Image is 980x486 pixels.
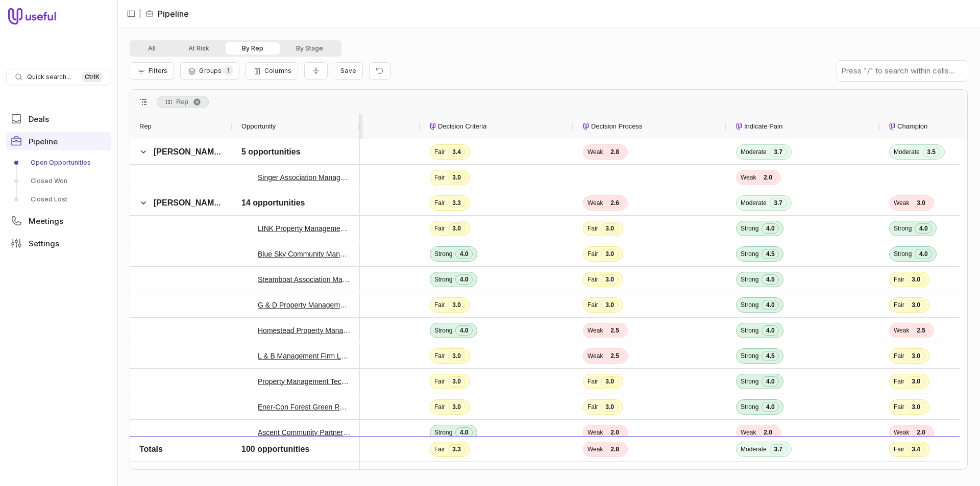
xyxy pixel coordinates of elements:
span: Strong [434,326,452,335]
span: Fair [587,275,598,284]
span: 3.3 [448,198,465,208]
span: Moderate [894,148,920,156]
button: By Stage [280,42,339,55]
span: Fair [587,301,598,309]
span: 3.0 [448,453,465,463]
span: 3.0 [908,351,925,361]
span: Fair [894,275,904,284]
span: 3.4 [448,147,465,157]
span: 4.5 [762,249,779,259]
span: | [139,8,141,20]
span: Fair [434,173,445,182]
span: 4.5 [762,351,779,361]
span: Weak [587,326,603,335]
span: Moderate [741,199,767,207]
span: Decision Criteria [438,120,486,133]
span: Fair [741,454,751,462]
a: Ascent Community Partners - New Deal [258,426,351,439]
span: 4.0 [762,300,779,310]
span: 2.5 [606,453,623,463]
span: Fair [894,403,904,411]
span: Columns [264,67,291,74]
span: 3.0 [448,376,465,387]
button: Reset view [369,62,390,80]
a: Closed Lost [6,191,111,208]
span: Strong [741,224,758,233]
span: Pipeline [29,138,58,145]
button: Columns [246,62,298,80]
span: Settings [29,240,59,247]
a: Closed Won [6,173,111,189]
div: Row Groups [157,96,209,108]
span: Opportunity [241,120,276,133]
span: 3.0 [601,376,619,387]
span: 3.0 [912,198,929,208]
button: All [132,42,172,55]
span: 3.0 [908,274,925,285]
a: Ener-Con Forest Green Realty Deal [258,401,351,413]
span: Fair [434,301,445,309]
span: 3.0 [601,249,619,259]
span: 3.0 [601,402,619,412]
span: Fair [894,301,904,309]
kbd: Ctrl K [82,72,103,82]
span: Weak [894,199,909,207]
button: At Risk [172,42,226,55]
a: Steamboat Association Management Deal [258,273,351,286]
span: 3.0 [448,223,465,234]
span: 3.0 [754,453,772,463]
span: Strong [894,454,912,462]
li: Pipeline [145,8,189,20]
span: Fair [434,454,445,462]
span: 2.6 [606,198,623,208]
span: 2.0 [912,427,929,438]
span: Decision Process [591,120,642,133]
a: Property Management Techniques, Inc Deal [258,375,351,388]
span: 2.0 [759,172,776,183]
span: Fair [894,352,904,360]
span: Rep [176,96,188,108]
span: Fair [434,352,445,360]
span: 4.5 [762,274,779,285]
span: Strong [741,403,758,411]
span: Fair [587,250,598,258]
span: 3.0 [908,376,925,387]
a: L & B Management Firm LLC - New Deal [258,350,351,362]
a: G & D Property Management - New Deal [258,299,351,311]
span: 3.0 [601,274,619,285]
div: 5 opportunities [241,146,301,158]
button: By Rep [226,42,280,55]
div: Indicate Pain [736,114,871,139]
span: Strong [434,428,452,437]
button: Collapse sidebar [124,6,139,21]
button: Collapse all rows [304,62,328,80]
span: Strong [434,250,452,258]
span: Rep. Press ENTER to sort. Press DELETE to remove [157,96,209,108]
span: 4.0 [455,249,473,259]
span: Deals [29,115,49,123]
span: Weak [741,428,756,437]
a: Settings [6,234,111,252]
span: 2.0 [759,427,776,438]
span: 2.5 [606,325,623,336]
span: Strong [741,326,758,335]
span: 3.0 [601,223,619,234]
span: Fair [894,377,904,386]
span: Fair [434,224,445,233]
a: Pipeline [6,132,111,150]
span: Strong [434,275,452,284]
span: 3.0 [448,402,465,412]
a: Meetings [6,212,111,230]
span: [PERSON_NAME] [154,198,222,207]
a: Birchwood Property Management Deal [258,452,351,464]
span: Weak [894,326,909,335]
span: Moderate [741,148,767,156]
a: Open Opportunities [6,155,111,171]
span: Filters [149,67,167,74]
span: Fair [434,148,445,156]
span: Weak [587,352,603,360]
span: 2.5 [912,325,929,336]
span: 3.7 [770,198,787,208]
div: Pipeline submenu [6,155,111,208]
span: 3.7 [770,147,787,157]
